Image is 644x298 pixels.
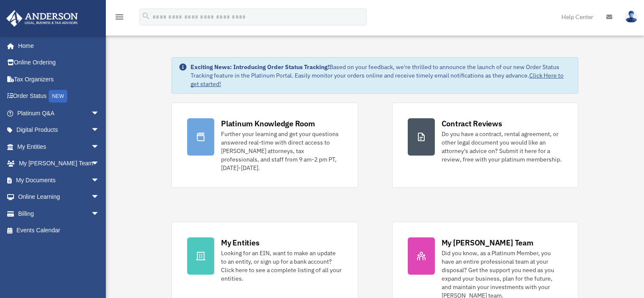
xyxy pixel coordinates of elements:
div: My Entities [221,237,259,248]
a: menu [114,15,124,22]
span: arrow_drop_down [91,122,108,139]
a: My Entitiesarrow_drop_down [6,138,112,155]
span: arrow_drop_down [91,105,108,122]
a: My [PERSON_NAME] Teamarrow_drop_down [6,155,112,172]
div: Platinum Knowledge Room [221,118,315,129]
a: My Documentsarrow_drop_down [6,172,112,189]
a: Click Here to get started! [191,72,564,88]
a: Contract Reviews Do you have a contract, rental agreement, or other legal document you would like... [392,103,578,188]
a: Home [6,37,108,54]
a: Tax Organizers [6,71,112,88]
span: arrow_drop_down [91,205,108,223]
a: Online Learningarrow_drop_down [6,189,112,206]
div: NEW [49,90,67,103]
img: Anderson Advisors Platinum Portal [4,10,80,27]
strong: Exciting News: Introducing Order Status Tracking! [191,63,329,71]
span: arrow_drop_down [91,138,108,156]
div: Based on your feedback, we're thrilled to announce the launch of our new Order Status Tracking fe... [191,63,571,88]
a: Platinum Knowledge Room Further your learning and get your questions answered real-time with dire... [171,103,358,188]
div: Further your learning and get your questions answered real-time with direct access to [PERSON_NAM... [221,130,342,172]
a: Order StatusNEW [6,88,112,105]
div: Contract Reviews [442,118,502,129]
a: Platinum Q&Aarrow_drop_down [6,105,112,122]
a: Digital Productsarrow_drop_down [6,122,112,139]
span: arrow_drop_down [91,155,108,173]
a: Online Ordering [6,54,112,71]
a: Events Calendar [6,222,112,239]
i: menu [114,12,124,22]
a: Billingarrow_drop_down [6,205,112,222]
div: Do you have a contract, rental agreement, or other legal document you would like an attorney's ad... [442,130,563,164]
img: User Pic [625,11,638,23]
span: arrow_drop_down [91,189,108,206]
div: My [PERSON_NAME] Team [442,237,533,248]
i: search [141,11,151,21]
span: arrow_drop_down [91,172,108,189]
div: Looking for an EIN, want to make an update to an entity, or sign up for a bank account? Click her... [221,249,342,283]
